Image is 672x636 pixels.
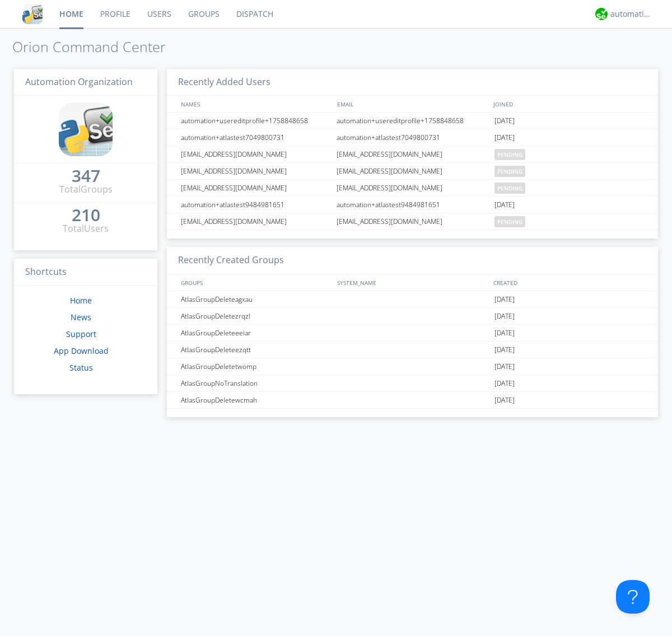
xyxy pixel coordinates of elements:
[167,197,658,213] a: automation+atlastest9484981651automation+atlastest9484981651[DATE]
[178,113,333,129] div: automation+usereditprofile+1758848658
[70,295,92,306] a: Home
[334,146,492,162] div: [EMAIL_ADDRESS][DOMAIN_NAME]
[167,247,658,274] h3: Recently Created Groups
[491,96,647,112] div: JOINED
[54,345,109,356] a: App Download
[494,392,515,409] span: [DATE]
[178,342,333,358] div: AtlasGroupDeleteezqtt
[491,274,647,291] div: CREATED
[72,209,100,222] a: 210
[494,216,525,227] span: pending
[494,149,525,160] span: pending
[167,129,658,146] a: automation+atlastest7049800731automation+atlastest7049800731[DATE]
[167,180,658,197] a: [EMAIL_ADDRESS][DOMAIN_NAME][EMAIL_ADDRESS][DOMAIN_NAME]pending
[167,163,658,180] a: [EMAIL_ADDRESS][DOMAIN_NAME][EMAIL_ADDRESS][DOMAIN_NAME]pending
[22,4,43,24] img: cddb5a64eb264b2086981ab96f4c1ba7
[178,325,333,341] div: AtlasGroupDeleteeeiar
[66,329,96,339] a: Support
[616,580,650,614] iframe: Toggle Customer Support
[334,180,492,196] div: [EMAIL_ADDRESS][DOMAIN_NAME]
[167,308,658,325] a: AtlasGroupDeletezrqzl[DATE]
[494,291,515,308] span: [DATE]
[178,96,332,112] div: NAMES
[610,8,652,20] div: automation+atlas
[494,166,525,177] span: pending
[334,96,491,112] div: EMAIL
[178,375,333,391] div: AtlasGroupNoTranslation
[494,308,515,325] span: [DATE]
[63,222,109,235] div: Total Users
[494,129,515,146] span: [DATE]
[334,129,492,146] div: automation+atlastest7049800731
[494,183,525,194] span: pending
[334,163,492,179] div: [EMAIL_ADDRESS][DOMAIN_NAME]
[178,392,333,408] div: AtlasGroupDeletewcmah
[178,358,333,375] div: AtlasGroupDeletetwomp
[72,170,100,181] div: 347
[167,69,658,96] h3: Recently Added Users
[178,291,333,307] div: AtlasGroupDeleteagxau
[14,259,157,286] h3: Shortcuts
[494,113,515,129] span: [DATE]
[59,102,113,156] img: cddb5a64eb264b2086981ab96f4c1ba7
[167,375,658,392] a: AtlasGroupNoTranslation[DATE]
[167,342,658,358] a: AtlasGroupDeleteezqtt[DATE]
[167,392,658,409] a: AtlasGroupDeletewcmah[DATE]
[167,113,658,129] a: automation+usereditprofile+1758848658automation+usereditprofile+1758848658[DATE]
[167,291,658,308] a: AtlasGroupDeleteagxau[DATE]
[178,180,333,196] div: [EMAIL_ADDRESS][DOMAIN_NAME]
[494,358,515,375] span: [DATE]
[167,358,658,375] a: AtlasGroupDeletetwomp[DATE]
[25,76,133,88] span: Automation Organization
[334,274,491,291] div: SYSTEM_NAME
[178,146,333,162] div: [EMAIL_ADDRESS][DOMAIN_NAME]
[494,375,515,392] span: [DATE]
[178,308,333,324] div: AtlasGroupDeletezrqzl
[334,197,492,213] div: automation+atlastest9484981651
[178,129,333,146] div: automation+atlastest7049800731
[595,8,608,20] img: d2d01cd9b4174d08988066c6d424eccd
[167,325,658,342] a: AtlasGroupDeleteeeiar[DATE]
[494,197,515,213] span: [DATE]
[178,274,332,291] div: GROUPS
[494,342,515,358] span: [DATE]
[178,163,333,179] div: [EMAIL_ADDRESS][DOMAIN_NAME]
[494,325,515,342] span: [DATE]
[72,170,100,183] a: 347
[59,183,113,196] div: Total Groups
[72,209,100,221] div: 210
[167,213,658,230] a: [EMAIL_ADDRESS][DOMAIN_NAME][EMAIL_ADDRESS][DOMAIN_NAME]pending
[69,362,93,373] a: Status
[334,113,492,129] div: automation+usereditprofile+1758848658
[178,197,333,213] div: automation+atlastest9484981651
[334,213,492,230] div: [EMAIL_ADDRESS][DOMAIN_NAME]
[71,312,91,322] a: News
[167,146,658,163] a: [EMAIL_ADDRESS][DOMAIN_NAME][EMAIL_ADDRESS][DOMAIN_NAME]pending
[178,213,333,230] div: [EMAIL_ADDRESS][DOMAIN_NAME]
